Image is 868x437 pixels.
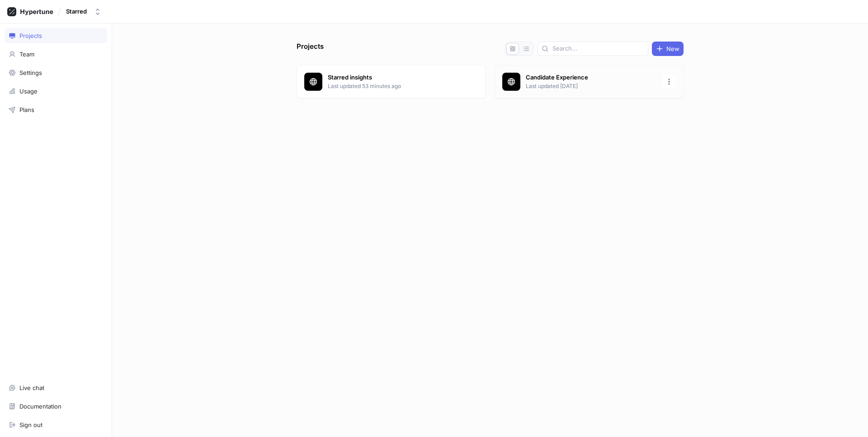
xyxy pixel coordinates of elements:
p: Starred insights [328,73,459,82]
p: Projects [297,42,324,56]
div: Plans [19,106,34,113]
input: Search... [552,44,644,53]
a: Documentation [5,399,107,414]
div: Team [19,51,34,58]
div: Starred [66,8,87,15]
p: Last updated 53 minutes ago [328,82,459,90]
p: Last updated [DATE] [526,82,657,90]
p: Candidate Experience [526,73,657,82]
button: Starred [62,4,105,19]
div: Sign out [19,421,42,428]
a: Projects [5,28,107,43]
div: Usage [19,88,38,95]
a: Plans [5,102,107,117]
div: Documentation [19,403,61,410]
div: Settings [19,69,42,76]
a: Team [5,46,107,62]
span: New [666,46,679,51]
div: Projects [19,32,42,39]
a: Usage [5,84,107,99]
a: Settings [5,65,107,80]
button: New [652,42,684,56]
div: Live chat [19,384,44,391]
